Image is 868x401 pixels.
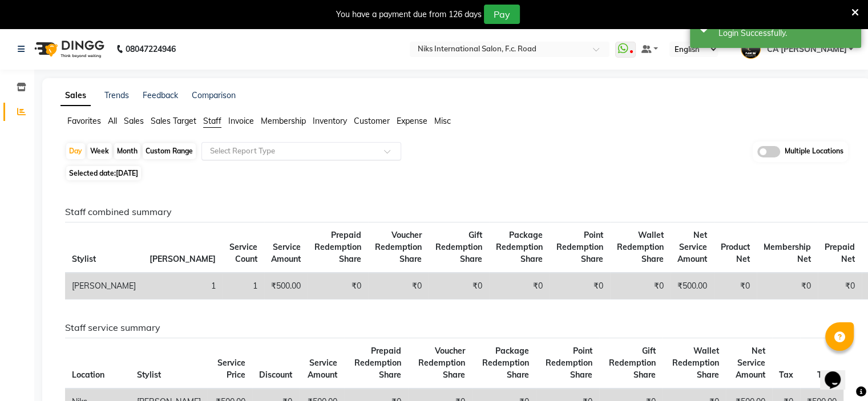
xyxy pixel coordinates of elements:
td: [PERSON_NAME] [65,273,143,299]
span: Selected date: [66,166,141,180]
span: Expense [397,116,427,126]
span: Prepaid Redemption Share [354,346,401,380]
span: Service Amount [308,358,337,380]
span: Sales Target [151,116,196,126]
a: Comparison [192,90,236,100]
div: Week [87,143,112,159]
span: Total [817,370,837,380]
span: Membership Net [764,242,811,264]
td: ₹500.00 [671,273,714,299]
span: Location [72,370,104,380]
span: [DATE] [116,169,138,177]
span: Membership [261,116,306,126]
td: 1 [223,273,264,299]
span: Favorites [67,116,101,126]
img: CA Devkar [741,39,761,59]
span: Gift Redemption Share [608,346,655,380]
span: Stylist [136,370,160,380]
span: Point Redemption Share [556,230,603,264]
span: Gift Redemption Share [435,230,482,264]
span: Point Redemption Share [546,346,592,380]
button: Pay [484,5,520,24]
div: Login Successfully. [718,27,853,39]
span: Invoice [228,116,254,126]
span: Wallet Redemption Share [617,230,664,264]
b: 08047224946 [126,33,176,65]
span: Service Amount [271,242,301,264]
td: ₹0 [550,273,610,299]
span: Package Redemption Share [496,230,543,264]
span: Discount [259,370,292,380]
iframe: chat widget [820,355,857,390]
h6: Staff service summary [65,322,843,333]
span: Prepaid Net [825,242,855,264]
td: ₹0 [308,273,368,299]
h6: Staff combined summary [65,206,843,217]
span: Product Net [721,242,750,264]
img: logo [29,33,107,65]
td: ₹0 [714,273,757,299]
div: Custom Range [143,143,196,159]
span: Net Service Amount [677,230,707,264]
span: Prepaid Redemption Share [314,230,361,264]
span: Tax [779,370,793,380]
td: ₹0 [489,273,550,299]
span: Sales [124,116,144,126]
td: ₹0 [757,273,818,299]
span: Inventory [313,116,347,126]
span: CA [PERSON_NAME] [766,43,846,55]
td: ₹500.00 [264,273,308,299]
div: You have a payment due from 126 days [336,9,482,21]
span: Stylist [72,254,96,264]
td: ₹0 [429,273,489,299]
div: Day [66,143,85,159]
span: Voucher Redemption Share [375,230,422,264]
span: Staff [203,116,221,126]
td: ₹0 [368,273,429,299]
span: Customer [354,116,390,126]
div: Month [114,143,140,159]
span: Wallet Redemption Share [672,346,719,380]
span: Service Count [229,242,257,264]
span: Service Price [217,358,245,380]
a: Trends [104,90,129,100]
td: 1 [143,273,223,299]
td: ₹0 [610,273,671,299]
span: All [108,116,117,126]
span: [PERSON_NAME] [150,254,216,264]
span: Package Redemption Share [482,346,529,380]
span: Net Service Amount [736,346,765,380]
span: Misc [434,116,451,126]
a: Sales [60,86,91,106]
span: Multiple Locations [785,146,843,157]
span: Voucher Redemption Share [418,346,465,380]
td: ₹0 [818,273,862,299]
a: Feedback [143,90,178,100]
